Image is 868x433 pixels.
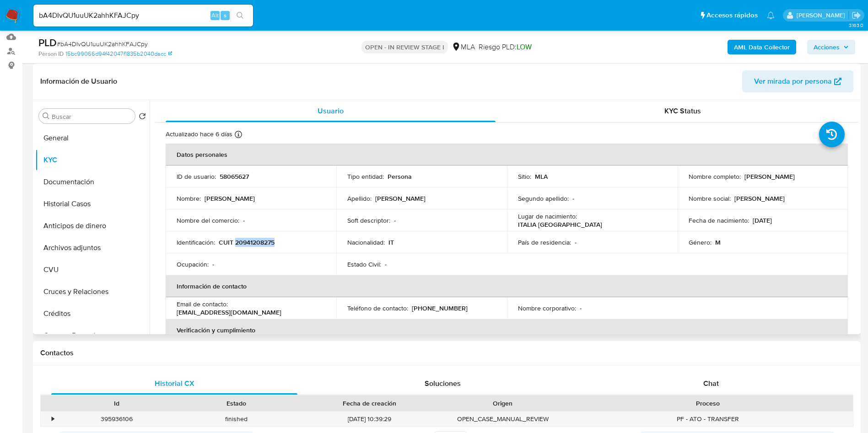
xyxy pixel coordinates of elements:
[814,40,840,54] span: Acciones
[211,11,219,20] span: Alt
[243,216,245,225] p: -
[35,303,150,325] button: Créditos
[849,21,863,29] span: 3.163.0
[394,216,396,225] p: -
[347,238,385,246] p: Nacionalidad :
[52,112,131,121] input: Buscar
[347,172,384,181] p: Tipo entidad :
[361,41,448,53] p: OPEN - IN REVIEW STAGE I
[518,172,531,181] p: Sitio :
[479,42,532,52] span: Riesgo PLD:
[65,50,172,58] a: 15bc99066d94f42047f1835b2040dacc
[177,172,216,181] p: ID de usuario :
[177,308,281,316] p: [EMAIL_ADDRESS][DOMAIN_NAME]
[385,260,387,268] p: -
[35,237,150,259] button: Archivos adjuntos
[52,415,54,423] div: •
[35,281,150,303] button: Cruces y Relaciones
[35,193,150,215] button: Historial Casos
[452,42,475,52] div: MLA
[388,172,412,181] p: Persona
[375,194,426,203] p: [PERSON_NAME]
[166,319,848,341] th: Verificación y cumplimiento
[177,300,228,308] p: Email de contacto :
[166,275,848,297] th: Información de contacto
[35,259,150,281] button: CVU
[569,399,846,408] div: Proceso
[517,42,532,52] span: LOW
[224,11,226,20] span: s
[35,215,150,237] button: Anticipos de dinero
[38,50,64,58] b: Person ID
[57,412,177,427] div: 395936106
[166,144,848,166] th: Datos personales
[734,194,785,203] p: [PERSON_NAME]
[797,11,848,20] p: gustavo.deseta@mercadolibre.com
[425,378,461,389] span: Soluciones
[38,35,57,50] b: PLD
[220,172,249,181] p: 58065627
[212,260,214,268] p: -
[518,238,571,246] p: País de residencia :
[183,399,290,408] div: Estado
[347,194,372,203] p: Apellido :
[297,412,443,427] div: [DATE] 10:39:29
[689,238,712,246] p: Género :
[518,194,569,203] p: Segundo apellido :
[40,77,117,86] h1: Información de Usuario
[177,194,201,203] p: Nombre :
[753,216,772,225] p: [DATE]
[734,40,790,54] b: AML Data Collector
[767,11,775,19] a: Notificaciones
[219,238,275,246] p: CUIT 20941208275
[563,412,853,427] div: PF - ATO - TRANSFER
[518,212,577,220] p: Lugar de nacimiento :
[689,216,749,225] p: Fecha de nacimiento :
[155,378,194,389] span: Historial CX
[449,399,556,408] div: Origen
[57,39,148,48] span: # bA4DIvQU1uuUK2ahhKFAJCpy
[412,304,468,312] p: [PHONE_NUMBER]
[689,172,741,181] p: Nombre completo :
[443,412,563,427] div: OPEN_CASE_MANUAL_REVIEW
[689,194,731,203] p: Nombre social :
[177,216,239,225] p: Nombre del comercio :
[177,412,297,427] div: finished
[177,260,209,268] p: Ocupación :
[535,172,548,181] p: MLA
[518,304,576,312] p: Nombre corporativo :
[664,106,701,116] span: KYC Status
[575,238,577,246] p: -
[35,127,150,149] button: General
[35,325,150,347] button: Cuentas Bancarias
[728,40,796,54] button: AML Data Collector
[43,112,50,120] button: Buscar
[35,171,150,193] button: Documentación
[40,348,853,358] h1: Contactos
[706,11,758,20] span: Accesos rápidos
[347,260,381,268] p: Estado Civil :
[754,70,832,92] span: Ver mirada por persona
[205,194,255,203] p: [PERSON_NAME]
[518,220,602,229] p: ITALIA [GEOGRAPHIC_DATA]
[347,304,408,312] p: Teléfono de contacto :
[231,9,249,22] button: search-icon
[166,130,232,139] p: Actualizado hace 6 días
[318,106,344,116] span: Usuario
[388,238,394,246] p: IT
[744,172,795,181] p: [PERSON_NAME]
[347,216,390,225] p: Soft descriptor :
[303,399,437,408] div: Fecha de creación
[177,238,215,246] p: Identificación :
[33,10,253,21] input: Buscar usuario o caso...
[35,149,150,171] button: KYC
[580,304,582,312] p: -
[852,11,861,20] a: Salir
[63,399,170,408] div: Id
[742,70,853,92] button: Ver mirada por persona
[572,194,574,203] p: -
[807,40,855,54] button: Acciones
[715,238,721,246] p: M
[703,378,719,389] span: Chat
[139,112,146,123] button: Volver al orden por defecto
